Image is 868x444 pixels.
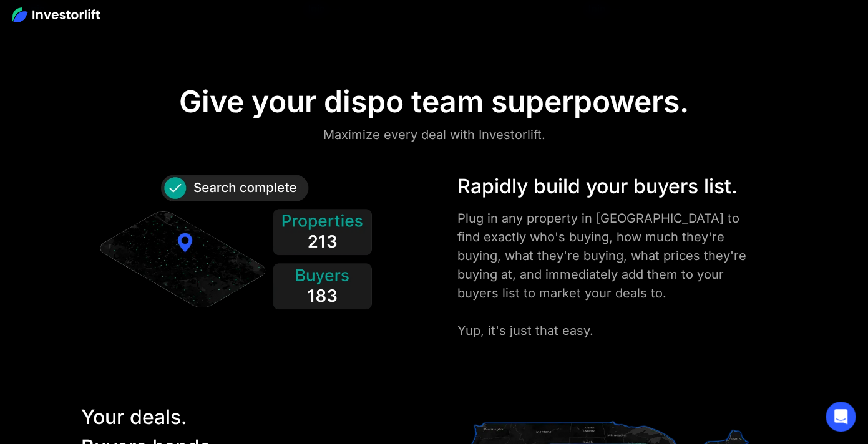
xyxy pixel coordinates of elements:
[457,209,754,340] div: Plug in any property in [GEOGRAPHIC_DATA] to find exactly who's buying, how much they're buying, ...
[179,84,689,120] div: Give your dispo team superpowers.
[323,125,545,145] div: Maximize every deal with Investorlift.
[457,171,754,201] div: Rapidly build your buyers list.
[826,402,856,432] div: Open Intercom Messenger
